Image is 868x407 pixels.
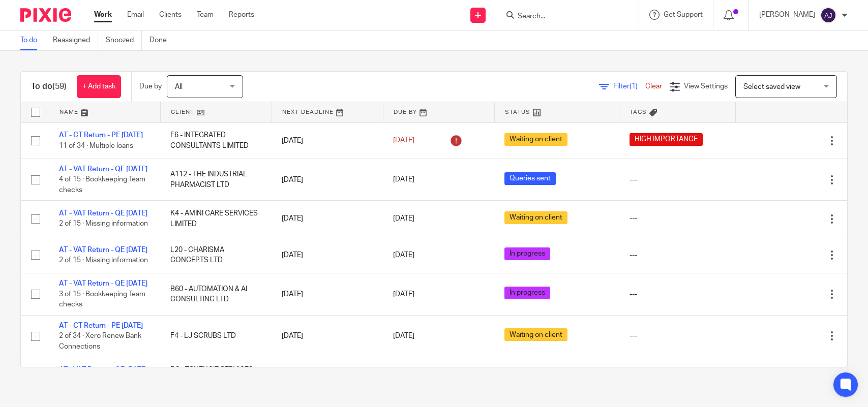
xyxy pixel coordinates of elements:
td: [DATE] [272,122,383,159]
a: Reports [229,10,254,20]
span: 11 of 34 · Multiple loans [59,142,133,149]
span: In progress [504,247,550,260]
img: svg%3E [820,7,836,23]
a: AT - CT Return - PE [DATE] [59,132,143,139]
a: Snoozed [106,30,142,50]
a: Email [127,10,144,20]
a: AT - VAT Return - QE [DATE] [59,366,147,373]
td: [DATE] [272,357,383,393]
span: (1) [630,83,638,90]
span: 4 of 15 · Bookkeeping Team checks [59,176,145,194]
span: 2 of 15 · Missing information [59,221,148,228]
span: Waiting on client [504,211,567,224]
td: A112 - THE INDUSTRIAL PHARMACIST LTD [160,159,272,200]
span: All [175,83,183,90]
td: D8 - TSHENGIE SERVICES LTD [160,357,272,393]
span: (59) [52,82,67,90]
div: --- [630,250,726,260]
input: Search [517,12,608,21]
td: [DATE] [272,201,383,237]
a: Reassigned [53,30,98,50]
div: --- [630,213,726,224]
span: Queries sent [504,172,556,185]
td: [DATE] [272,237,383,273]
div: --- [630,289,726,299]
span: Waiting on client [504,133,567,146]
p: Due by [139,81,162,91]
span: Waiting on client [504,328,567,341]
td: [DATE] [272,273,383,315]
div: --- [630,175,726,185]
span: 3 of 15 · Bookkeeping Team checks [59,291,145,308]
p: [PERSON_NAME] [759,10,815,20]
div: --- [630,331,726,341]
span: HIGH IMPORTANCE [630,133,703,146]
td: F6 - INTEGRATED CONSULTANTS LIMITED [160,122,272,159]
span: [DATE] [393,291,414,298]
h1: To do [31,81,67,92]
span: [DATE] [393,332,414,339]
a: + Add task [77,75,121,98]
a: AT - CT Return - PE [DATE] [59,322,143,329]
a: Clear [645,83,662,90]
img: Pixie [20,8,71,22]
span: [DATE] [393,176,414,183]
a: Work [94,10,112,20]
td: [DATE] [272,159,383,200]
a: AT - VAT Return - QE [DATE] [59,166,147,173]
span: Get Support [664,11,703,18]
a: Done [149,30,174,50]
span: In progress [504,287,550,299]
a: To do [20,30,45,50]
a: AT - VAT Return - QE [DATE] [59,246,147,254]
span: [DATE] [393,137,414,144]
span: View Settings [684,83,728,90]
span: 2 of 34 · Xero Renew Bank Connections [59,332,141,350]
td: K4 - AMINI CARE SERVICES LIMITED [160,201,272,237]
td: B60 - AUTOMATION & AI CONSULTING LTD [160,273,272,315]
td: L20 - CHARISMA CONCEPTS LTD [160,237,272,273]
span: 2 of 15 · Missing information [59,257,148,264]
a: AT - VAT Return - QE [DATE] [59,210,147,217]
td: [DATE] [272,315,383,357]
span: [DATE] [393,215,414,223]
span: [DATE] [393,252,414,259]
span: Filter [613,83,645,90]
a: Clients [159,10,182,20]
a: Team [197,10,214,20]
a: AT - VAT Return - QE [DATE] [59,280,147,287]
td: F4 - LJ SCRUBS LTD [160,315,272,357]
span: Tags [630,109,647,115]
span: Select saved view [743,83,800,90]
